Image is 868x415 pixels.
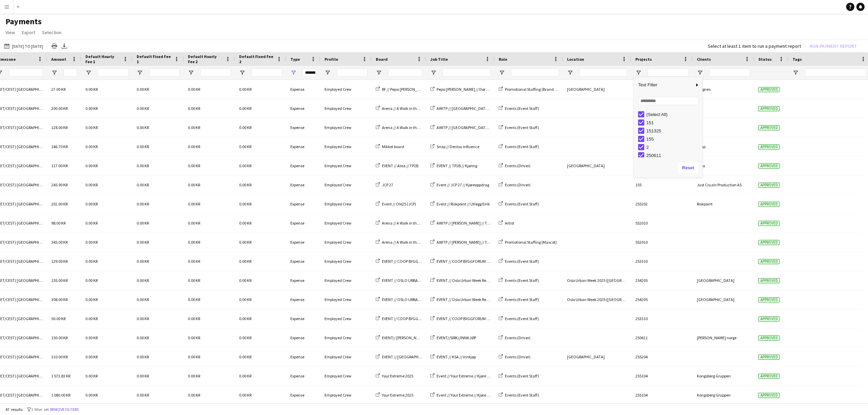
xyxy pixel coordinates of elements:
span: Default Fixed Fee 2 [239,54,274,64]
a: Event // Your Extreme // Kjøre [GEOGRAPHIC_DATA]-[GEOGRAPHIC_DATA] [430,392,563,398]
a: Events (Event Staff) [499,125,539,130]
div: 0.00 KR [133,309,184,328]
button: Open Filter Menu [376,70,382,76]
div: Expense [286,195,320,213]
div: 0.00 KR [184,252,235,271]
div: 155 [646,137,700,142]
div: Expense [286,80,320,99]
div: 0.00 KR [133,80,184,99]
button: Open Filter Menu [85,70,92,76]
span: Your Extreme 2025 [382,373,413,378]
div: Employed Crew [320,328,372,347]
a: Arena // A Walk in the Park 2025 [376,240,436,245]
a: Events (Event Staff) [499,316,539,321]
div: 0.00 KR [184,99,235,118]
div: 0.00 KR [81,347,133,366]
div: 0.00 KR [235,328,286,347]
div: [GEOGRAPHIC_DATA] [563,156,631,175]
div: 0.00 KR [235,80,286,99]
span: AWITP // [GEOGRAPHIC_DATA] // Gjennomføring [437,125,520,130]
span: Events (Event Staff) [505,297,539,302]
span: Text Filter [634,79,694,91]
div: Expense [286,386,320,404]
span: 146.70 KR [51,144,68,149]
span: Amount [51,57,66,62]
span: AWITP // [PERSON_NAME] // Team DJ [PERSON_NAME] [437,240,530,245]
div: 0.00 KR [81,290,133,309]
a: Selection [39,28,64,37]
span: Default Fixed Fee 1 [137,54,171,64]
div: 0.00 KR [184,309,235,328]
div: 0.00 KR [81,80,133,99]
input: Default Fixed Fee 2 Filter Input [251,69,282,77]
div: 0.00 KR [235,271,286,290]
div: 0.00 KR [81,175,133,194]
button: [DATE] to [DATE] [3,42,44,50]
a: EVENT // KSA // Innkjøp [430,354,476,359]
input: Clients Filter Input [709,69,750,77]
button: Open Filter Menu [290,70,297,76]
span: Event // Your Extreme // Kjøre [GEOGRAPHIC_DATA]-[GEOGRAPHIC_DATA] [437,373,563,378]
input: Timezone Filter Input [9,69,43,77]
span: EVENT // OSLO URBAN WEEK 2025 [382,278,440,283]
div: Employed Crew [320,347,372,366]
span: EVENT // COOP BYGGFORUM 2025 [382,259,440,264]
div: Employed Crew [320,252,372,271]
div: 0.00 KR [81,214,133,232]
span: JCP 27 [382,182,393,187]
span: Events (Event Staff) [505,106,539,111]
div: 0.00 KR [235,214,286,232]
div: Expense [286,175,320,194]
div: 0.00 KR [133,214,184,232]
div: 0.00 KR [81,195,133,213]
div: 0.00 KR [235,290,286,309]
input: Projects Filter Input [648,69,689,77]
span: EVENT // KSA // Innkjøp [437,354,476,359]
a: Events (Event Staff) [499,259,539,264]
span: Board [376,57,388,62]
button: Open Filter Menu [137,70,143,76]
span: Events (Driver) [505,182,531,187]
div: 0.00 KR [133,175,184,194]
span: Event // Ole25 (JCP) [382,201,416,206]
div: Employed Crew [320,175,372,194]
div: 0.00 KR [184,290,235,309]
div: Column Filter [634,77,702,177]
div: Expense [286,328,320,347]
div: Employed Crew [320,309,372,328]
input: Default Hourly Fee 2 Filter Input [200,69,231,77]
span: Arena // A Walk in the Park 2025 [382,240,436,245]
a: EVENT // OSLO URBAN WEEK 2025 [376,297,440,302]
a: Event // JCP 27 // Kjøreoppdrag [430,182,489,187]
div: 0.00 KR [81,99,133,118]
span: Snap // Dentsu influence [437,144,479,149]
span: 128.00 KR [51,125,68,130]
span: EVENT // Oslo Urban Week Registrering (Under brua) [437,278,526,283]
span: Location [567,57,584,62]
div: Employed Crew [320,137,372,156]
span: Ringnes [697,87,711,92]
div: 0.00 KR [81,386,133,404]
div: 0.00 KR [133,233,184,252]
div: 0.00 KR [133,195,184,213]
span: Clients [697,57,711,62]
a: Event // Your Extreme // Kjøre [GEOGRAPHIC_DATA]-[GEOGRAPHIC_DATA] [430,373,563,378]
a: Your Extreme 2025 [376,392,413,398]
span: Events (Event Staff) [505,392,539,398]
div: 0.00 KR [133,328,184,347]
button: Open Filter Menu [635,70,642,76]
span: AWITP // [PERSON_NAME] // Team DJ [PERSON_NAME] [437,220,530,226]
div: 0.00 KR [235,175,286,194]
div: 0.00 KR [81,309,133,328]
a: Events (Event Staff) [499,373,539,378]
a: EVENT // COOP BYGGFORUM // RUNNER [430,259,504,264]
button: Open Filter Menu [188,70,194,76]
input: Profile Filter Input [337,69,368,77]
div: 0.00 KR [133,118,184,137]
button: Open Filter Menu [51,70,57,76]
div: [GEOGRAPHIC_DATA] [563,347,631,366]
span: Events (Event Staff) [505,259,539,264]
div: 0.00 KR [81,118,133,137]
div: 0.00 KR [184,367,235,385]
span: EVENT // Oslo Urban Week Registrering (Olympen) [437,297,522,302]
